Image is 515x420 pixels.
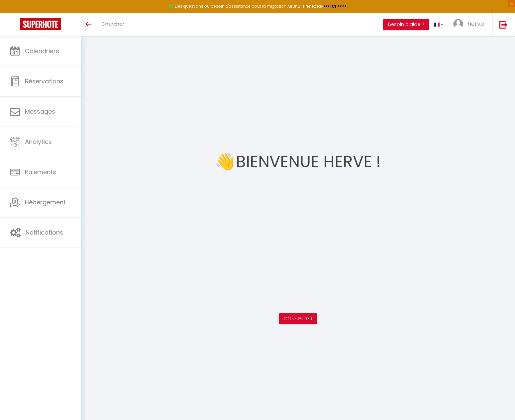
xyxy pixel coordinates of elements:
span: 👋 [215,149,235,174]
h1: Bienvenue herve ! [236,142,381,182]
button: Configurer [279,313,317,325]
span: Paiements [25,168,56,176]
button: Besoin d'aide ? [383,19,429,30]
a: Configurer [284,315,312,322]
span: herve [467,20,484,28]
span: Analytics [25,138,52,146]
span: Réservations [25,77,63,85]
span: Calendriers [25,47,59,55]
img: Super Booking [20,18,61,30]
iframe: welcome-outil.mov [192,182,404,301]
span: Chercher [101,20,124,27]
span: Hébergement [25,198,66,206]
a: >>> ICI <<<< [323,3,347,9]
span: Notifications [26,228,63,237]
span: Messages [25,107,55,116]
a: ... herve [448,13,492,36]
a: Chercher [96,13,129,36]
img: logout [499,20,508,29]
img: ... [453,19,463,29]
